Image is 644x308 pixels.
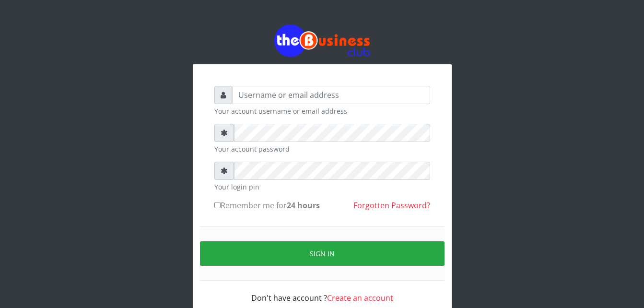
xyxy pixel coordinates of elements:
[214,202,221,208] input: Remember me for24 hours
[232,86,430,104] input: Username or email address
[214,281,430,304] div: Don't have account ?
[200,241,445,266] button: Sign in
[327,293,393,303] a: Create an account
[214,144,430,154] small: Your account password
[214,106,430,116] small: Your account username or email address
[214,182,430,192] small: Your login pin
[214,200,320,211] label: Remember me for
[287,200,320,211] b: 24 hours
[353,200,430,211] a: Forgotten Password?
